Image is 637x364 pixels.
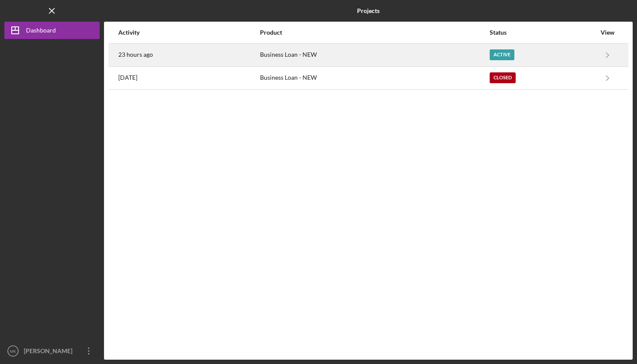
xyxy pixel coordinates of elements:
[597,29,618,36] div: View
[490,49,514,60] div: Active
[260,67,489,89] div: Business Loan - NEW
[118,51,153,58] time: 2025-09-23 17:58
[357,7,380,14] b: Projects
[4,342,100,360] button: MK[PERSON_NAME]
[26,22,56,41] div: Dashboard
[260,44,489,66] div: Business Loan - NEW
[490,29,596,36] div: Status
[118,29,259,36] div: Activity
[4,22,100,39] button: Dashboard
[10,349,16,354] text: MK
[22,342,78,362] div: [PERSON_NAME]
[260,29,489,36] div: Product
[118,74,137,81] time: 2025-02-19 17:53
[490,72,516,83] div: Closed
